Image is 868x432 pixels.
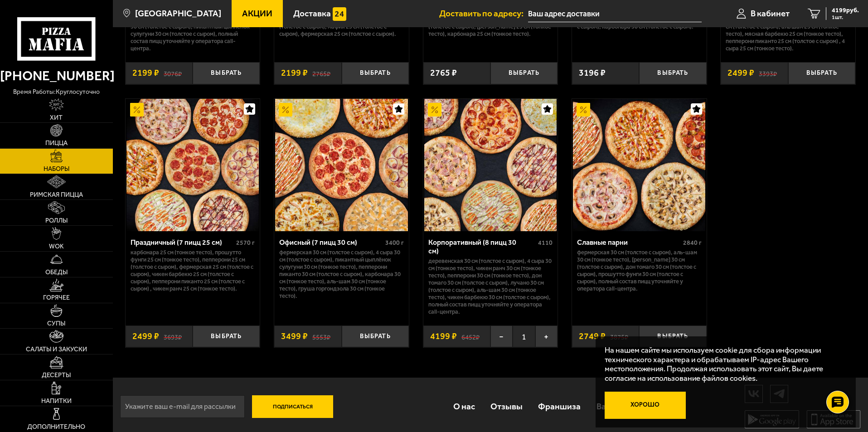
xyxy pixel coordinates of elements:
span: В кабинет [751,9,790,18]
button: Выбрать [193,325,260,348]
span: 4199 руб. [832,7,859,14]
p: Фермерская 30 см (толстое с сыром), 4 сыра 30 см (толстое с сыром), Пикантный цыплёнок сулугуни 3... [279,249,404,300]
span: Доставить по адресу: [439,9,528,18]
span: Наборы [44,166,69,172]
p: Деревенская 30 см (толстое с сыром), 4 сыра 30 см (тонкое тесто), Чикен Ранч 30 см (тонкое тесто)... [428,257,553,316]
span: Обеды [45,269,68,276]
span: 3400 г [385,239,404,247]
span: 2499 ₽ [727,68,754,78]
span: 2749 ₽ [579,332,606,341]
a: АкционныйКорпоративный (8 пицц 30 см) [423,99,558,231]
p: Фермерская 30 см (толстое с сыром), Аль-Шам 30 см (тонкое тесто), [PERSON_NAME] 30 см (толстое с ... [577,249,702,292]
a: Франшиза [530,392,588,421]
p: Карбонара 30 см (толстое с сыром), Прошутто Фунги 30 см (толстое с сыром), [PERSON_NAME] 30 см (т... [131,9,255,52]
button: Выбрать [490,62,558,84]
span: 2570 г [236,239,255,247]
img: Акционный [279,103,292,116]
span: Супы [47,320,65,327]
input: Укажите ваш e-mail для рассылки [120,395,245,418]
button: Выбрать [639,62,706,84]
img: Акционный [428,103,441,116]
img: Акционный [577,103,590,116]
a: Вакансии [589,392,642,421]
img: Акционный [130,103,144,116]
div: Корпоративный (8 пицц 30 см) [428,238,536,255]
span: Горячее [43,295,70,301]
span: WOK [49,243,64,250]
span: 2499 ₽ [132,332,159,341]
button: Выбрать [342,62,409,84]
span: Доставка [293,9,331,18]
span: Роллы [45,218,68,224]
span: 2199 ₽ [132,68,159,78]
a: Отзывы [483,392,530,421]
img: 15daf4d41897b9f0e9f617042186c801.svg [333,7,346,21]
span: Пицца [45,140,68,146]
button: Выбрать [193,62,260,84]
s: 2765 ₽ [312,68,330,78]
p: Карбонара 25 см (тонкое тесто), Прошутто Фунги 25 см (тонкое тесто), Пепперони 25 см (толстое с с... [131,249,255,292]
span: Напитки [41,398,72,404]
button: Подписаться [252,395,334,418]
s: 3693 ₽ [164,332,182,341]
a: О нас [445,392,482,421]
span: Акции [242,9,272,18]
span: 3499 ₽ [281,332,308,341]
div: Офисный (7 пицц 30 см) [279,238,383,247]
span: Римская пицца [30,192,83,198]
s: 3076 ₽ [164,68,182,78]
button: − [490,325,513,348]
img: Офисный (7 пицц 30 см) [275,99,407,231]
span: 2199 ₽ [281,68,308,78]
div: Славные парни [577,238,681,247]
a: АкционныйОфисный (7 пицц 30 см) [274,99,409,231]
s: 3875 ₽ [610,332,628,341]
img: Славные парни [573,99,705,231]
p: Чикен Ранч 25 см (толстое с сыром), Чикен Барбекю 25 см (толстое с сыром), Карбонара 25 см (толст... [726,9,850,52]
span: 2765 ₽ [430,68,457,78]
span: 2840 г [683,239,702,247]
p: На нашем сайте мы используем cookie для сбора информации технического характера и обрабатываем IP... [605,345,842,383]
img: Праздничный (7 пицц 25 см) [126,99,259,231]
span: Хит [50,115,63,121]
s: 3393 ₽ [759,68,777,78]
button: Выбрать [639,325,706,348]
a: АкционныйСлавные парни [572,99,707,231]
span: 3196 ₽ [579,68,606,78]
span: Десерты [42,372,71,379]
span: 4199 ₽ [430,332,457,341]
s: 6452 ₽ [461,332,480,341]
img: Корпоративный (8 пицц 30 см) [424,99,557,231]
div: Праздничный (7 пицц 25 см) [131,238,234,247]
button: Выбрать [788,62,855,84]
input: Ваш адрес доставки [528,5,702,22]
s: 5553 ₽ [312,332,330,341]
span: Дополнительно [27,424,85,430]
span: 1 шт. [832,15,859,20]
button: Выбрать [342,325,409,348]
a: АкционныйПраздничный (7 пицц 25 см) [126,99,260,231]
span: [GEOGRAPHIC_DATA] [135,9,221,18]
span: Салаты и закуски [26,346,87,353]
button: Хорошо [605,392,686,419]
button: + [535,325,558,348]
span: 1 [513,325,535,348]
span: 4110 [538,239,553,247]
